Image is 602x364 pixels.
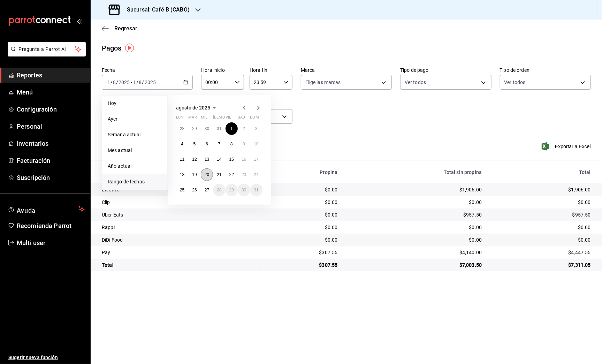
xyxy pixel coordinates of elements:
[205,172,209,177] abbr: 20 de agosto de 2025
[188,168,200,181] button: 19 de agosto de 2025
[133,79,136,85] input: --
[102,236,251,243] div: DiDi Food
[192,157,197,162] abbr: 12 de agosto de 2025
[255,126,258,131] abbr: 3 de agosto de 2025
[188,122,200,135] button: 29 de julio de 2025
[213,184,225,196] button: 28 de agosto de 2025
[144,79,156,85] input: ----
[180,157,184,162] abbr: 11 de agosto de 2025
[176,122,188,135] button: 28 de julio de 2025
[238,122,250,135] button: 2 de agosto de 2025
[262,211,338,218] div: $0.00
[107,79,111,85] input: --
[349,249,482,256] div: $4,140.00
[213,138,225,150] button: 7 de agosto de 2025
[108,147,162,154] span: Mes actual
[139,79,142,85] input: --
[205,126,209,131] abbr: 30 de julio de 2025
[242,188,246,192] abbr: 30 de agosto de 2025
[254,157,259,162] abbr: 17 de agosto de 2025
[17,156,85,165] span: Facturación
[136,79,138,85] span: /
[238,115,245,122] abbr: sábado
[17,238,85,248] span: Multi user
[17,122,85,131] span: Personal
[125,44,134,52] img: Tooltip marker
[262,199,338,206] div: $0.00
[493,224,591,231] div: $0.00
[180,188,184,192] abbr: 25 de agosto de 2025
[218,142,221,146] abbr: 7 de agosto de 2025
[349,186,482,193] div: $1,906.00
[226,153,238,166] button: 15 de agosto de 2025
[102,249,251,256] div: Pay
[176,115,183,122] abbr: lunes
[113,79,116,85] input: --
[400,68,491,73] label: Tipo de pago
[77,18,82,24] button: open_drawer_menu
[131,79,132,85] span: -
[243,142,245,146] abbr: 9 de agosto de 2025
[349,211,482,218] div: $957.50
[201,122,213,135] button: 30 de julio de 2025
[180,172,184,177] abbr: 18 de agosto de 2025
[201,68,244,73] label: Hora inicio
[176,168,188,181] button: 18 de agosto de 2025
[201,138,213,150] button: 6 de agosto de 2025
[108,115,162,123] span: Ayer
[493,199,591,206] div: $0.00
[500,68,591,73] label: Tipo de orden
[226,168,238,181] button: 22 de agosto de 2025
[493,169,591,175] div: Total
[176,104,219,112] button: agosto de 2025
[250,115,259,122] abbr: domingo
[213,122,225,135] button: 31 de julio de 2025
[238,138,250,150] button: 9 de agosto de 2025
[262,169,338,175] div: Propina
[226,138,238,150] button: 8 de agosto de 2025
[349,261,482,268] div: $7,003.50
[493,236,591,243] div: $0.00
[201,115,207,122] abbr: miércoles
[17,173,85,182] span: Suscripción
[504,79,526,86] span: Ver todos
[102,43,122,53] div: Pagos
[102,224,251,231] div: Rappi
[17,105,85,114] span: Configuración
[230,142,233,146] abbr: 8 de agosto de 2025
[17,139,85,148] span: Inventarios
[250,184,262,196] button: 31 de agosto de 2025
[349,169,482,175] div: Total sin propina
[229,172,234,177] abbr: 22 de agosto de 2025
[493,186,591,193] div: $1,906.00
[213,168,225,181] button: 21 de agosto de 2025
[192,188,197,192] abbr: 26 de agosto de 2025
[229,157,234,162] abbr: 15 de agosto de 2025
[205,188,209,192] abbr: 27 de agosto de 2025
[181,142,183,146] abbr: 4 de agosto de 2025
[17,70,85,80] span: Reportes
[543,142,591,151] button: Exportar a Excel
[405,79,426,86] span: Ver todos
[201,184,213,196] button: 27 de agosto de 2025
[114,25,137,32] span: Regresar
[192,172,197,177] abbr: 19 de agosto de 2025
[217,157,221,162] abbr: 14 de agosto de 2025
[188,115,197,122] abbr: martes
[250,168,262,181] button: 24 de agosto de 2025
[118,79,130,85] input: ----
[250,153,262,166] button: 17 de agosto de 2025
[188,184,200,196] button: 26 de agosto de 2025
[349,236,482,243] div: $0.00
[180,126,184,131] abbr: 28 de julio de 2025
[201,153,213,166] button: 13 de agosto de 2025
[176,138,188,150] button: 4 de agosto de 2025
[8,354,85,361] span: Sugerir nueva función
[242,157,246,162] abbr: 16 de agosto de 2025
[301,68,392,73] label: Marca
[250,68,292,73] label: Hora fin
[17,88,85,97] span: Menú
[493,211,591,218] div: $957.50
[238,184,250,196] button: 30 de agosto de 2025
